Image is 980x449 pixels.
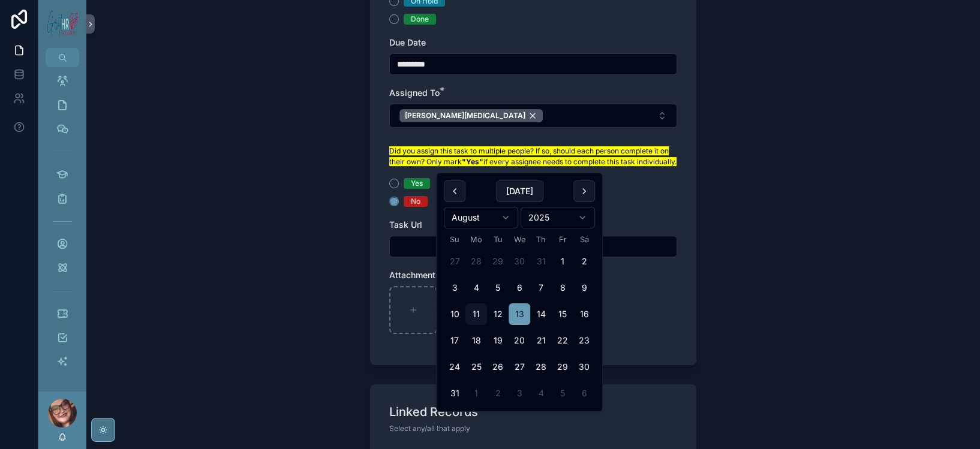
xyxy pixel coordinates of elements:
button: Tuesday, August 5th, 2025 [487,277,509,299]
strong: "Yes" [462,157,483,166]
button: Select Button [389,104,677,128]
span: Assigned To [389,88,440,98]
button: Wednesday, August 27th, 2025 [509,356,530,378]
button: Wednesday, August 13th, 2025, selected [509,303,530,325]
button: Friday, September 5th, 2025 [552,382,573,404]
button: Sunday, August 17th, 2025 [444,330,465,351]
mark: Did you assign this task to multiple people? If so, should each person complete it on their own? ... [389,146,677,166]
button: Wednesday, July 30th, 2025 [509,251,530,272]
table: August 2025 [444,233,595,404]
th: Saturday [573,233,595,246]
button: Monday, August 18th, 2025 [465,330,487,351]
th: Sunday [444,233,465,246]
button: Tuesday, September 2nd, 2025 [487,382,509,404]
div: Done [411,14,429,25]
span: Due Date [389,37,426,47]
th: Wednesday [509,233,530,246]
button: Friday, August 8th, 2025 [552,277,573,299]
button: Saturday, August 9th, 2025 [573,277,595,299]
div: scrollable content [38,67,86,391]
button: Saturday, August 30th, 2025 [573,356,595,378]
button: Monday, September 1st, 2025 [465,382,487,404]
button: Saturday, August 23rd, 2025 [573,330,595,351]
span: Task Url [389,219,422,230]
div: Yes [411,178,423,189]
button: Thursday, July 31st, 2025 [530,251,552,272]
button: Saturday, August 2nd, 2025 [573,251,595,272]
button: Sunday, August 10th, 2025 [444,303,465,325]
button: Monday, August 4th, 2025 [465,277,487,299]
button: Wednesday, August 20th, 2025 [509,330,530,351]
button: Saturday, September 6th, 2025 [573,382,595,404]
button: Monday, July 28th, 2025 [465,251,487,272]
span: Attachment(s) [389,270,446,280]
button: Thursday, August 21st, 2025 [530,330,552,351]
button: [DATE] [496,180,543,202]
button: Thursday, August 28th, 2025 [530,356,552,378]
th: Thursday [530,233,552,246]
button: Saturday, August 16th, 2025 [573,303,595,325]
th: Tuesday [487,233,509,246]
div: No [411,196,420,207]
button: Monday, August 25th, 2025 [465,356,487,378]
button: Sunday, August 31st, 2025 [444,382,465,404]
button: Tuesday, August 12th, 2025 [487,303,509,325]
th: Monday [465,233,487,246]
span: [PERSON_NAME][MEDICAL_DATA] [405,111,525,120]
button: Unselect 100 [399,109,543,122]
button: Sunday, August 3rd, 2025 [444,277,465,299]
button: Sunday, July 27th, 2025 [444,251,465,272]
button: Thursday, September 4th, 2025 [530,382,552,404]
img: App logo [46,6,79,42]
button: Wednesday, August 6th, 2025 [509,277,530,299]
button: Friday, August 29th, 2025 [552,356,573,378]
button: Sunday, August 24th, 2025 [444,356,465,378]
h1: Linked Records [389,403,478,420]
button: Friday, August 22nd, 2025 [552,330,573,351]
button: Thursday, August 14th, 2025 [530,303,552,325]
th: Friday [552,233,573,246]
button: Tuesday, August 26th, 2025 [487,356,509,378]
button: Tuesday, July 29th, 2025 [487,251,509,272]
button: Wednesday, September 3rd, 2025 [509,382,530,404]
button: Friday, August 1st, 2025 [552,251,573,272]
span: Select any/all that apply [389,424,470,433]
button: Thursday, August 7th, 2025 [530,277,552,299]
button: Tuesday, August 19th, 2025 [487,330,509,351]
button: Today, Monday, August 11th, 2025 [465,303,487,325]
button: Friday, August 15th, 2025 [552,303,573,325]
